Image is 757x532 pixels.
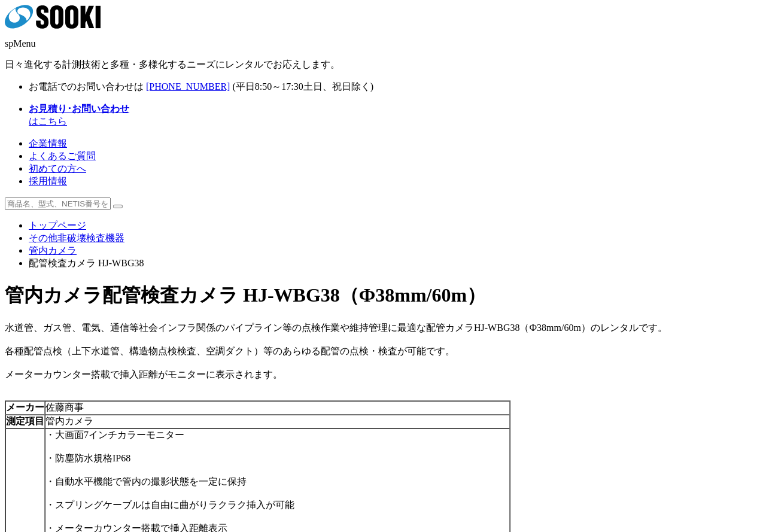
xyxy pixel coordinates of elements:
th: メーカー [5,401,45,415]
td: 佐藤商事 [45,401,510,415]
a: 採用情報 [29,176,67,186]
a: 初めての方へ [29,163,86,174]
span: お電話でのお問い合わせは [29,81,144,92]
span: spMenu [5,38,36,48]
a: 企業情報 [29,138,67,148]
strong: お見積り･お問い合わせ [29,104,129,114]
span: 配管検査カメラ HJ-WBG38（Ф38mm/60m） [102,284,486,306]
a: お見積り･お問い合わせはこちら [29,104,129,126]
input: 商品名、型式、NETIS番号を入力してください [5,197,111,210]
a: トップページ [29,220,86,230]
a: よくあるご質問 [29,151,96,161]
a: 管内カメラ [29,245,77,256]
span: 管内カメラ [5,284,102,306]
span: 8:50 [255,81,272,92]
p: 日々進化する計測技術と多種・多様化するニーズにレンタルでお応えします。 [5,59,752,71]
div: 水道管、ガス管、電気、通信等社会インフラ関係のパイプライン等の点検作業や維持管理に最適な配管カメラHJ-WBG38（Ф38mm/60m）のレンタルです。 各種配管点検（上下水道管、構造物点検検査... [5,322,752,381]
a: [PHONE_NUMBER] [146,81,230,92]
a: その他非破壊検査機器 [29,233,124,243]
span: はこちら [29,104,129,126]
td: 管内カメラ [45,415,510,428]
th: 測定項目 [5,415,45,428]
span: 17:30 [281,81,303,92]
span: (平日 ～ 土日、祝日除く) [232,81,373,92]
li: 配管検査カメラ HJ-WBG38 [29,257,752,270]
